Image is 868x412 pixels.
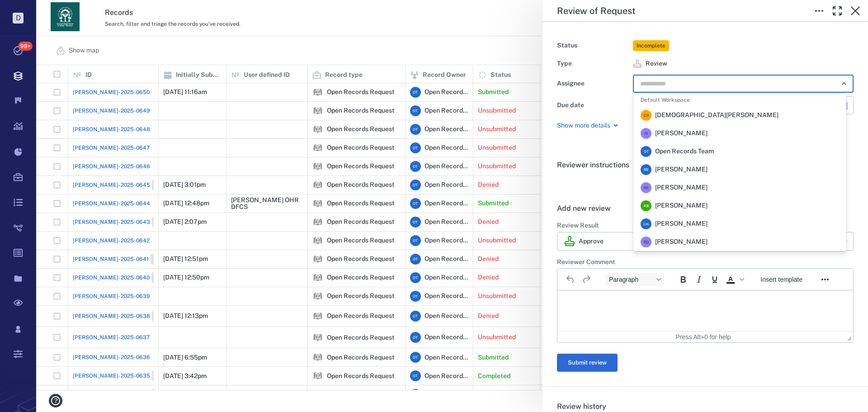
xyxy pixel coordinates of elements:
[557,401,854,412] h6: Review history
[641,110,651,121] div: C R
[810,2,828,20] button: Toggle to Edit Boxes
[655,237,708,246] span: [PERSON_NAME]
[655,147,714,156] span: Open Records Team
[563,273,578,286] button: Undo
[557,354,618,372] button: Submit review
[20,6,39,14] span: Help
[7,7,288,15] body: Rich Text Area. Press ALT-0 for help.
[557,121,610,130] p: Show more details
[557,221,854,230] h6: Review Result
[557,39,629,52] div: Status
[633,93,846,106] li: Default Workspace
[655,165,708,174] span: [PERSON_NAME]
[641,128,651,139] div: J V
[641,218,651,229] div: L m
[557,77,629,90] div: Assignee
[641,182,651,193] div: R S
[557,258,854,267] h6: Reviewer Comment
[838,77,850,90] button: Close
[655,111,778,120] span: [DEMOGRAPHIC_DATA][PERSON_NAME]
[757,273,806,286] button: Insert template
[605,273,664,286] button: Block Paragraph
[635,42,667,50] span: Incomplete
[641,164,651,175] div: R S
[707,273,722,286] button: Underline
[557,57,629,70] div: Type
[760,276,802,283] span: Insert template
[655,219,708,228] span: [PERSON_NAME]
[655,183,708,192] span: [PERSON_NAME]
[723,273,745,286] div: Text color Black
[655,201,708,210] span: [PERSON_NAME]
[828,2,846,20] button: Toggle Fullscreen
[641,237,651,247] div: R Q
[656,333,751,341] div: Press Alt+0 for help
[557,99,629,112] div: Due date
[817,273,833,286] button: Reveal or hide additional toolbar items
[675,273,691,286] button: Bold
[609,276,653,283] span: Paragraph
[557,5,636,17] h5: Review of Request
[579,273,594,286] button: Redo
[691,273,707,286] button: Italic
[557,203,854,214] h6: Add new review
[18,42,33,51] span: 99+
[641,200,651,211] div: K B
[13,13,24,24] p: D
[847,333,852,341] div: Press the Up and Down arrow keys to resize the editor.
[557,290,853,331] iframe: Rich Text Area
[557,160,854,170] h6: Reviewer instructions
[557,179,559,187] span: .
[655,129,708,138] span: [PERSON_NAME]
[579,237,604,246] p: Approve
[641,146,651,157] div: O T
[646,59,667,68] span: Review
[846,2,864,20] button: Close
